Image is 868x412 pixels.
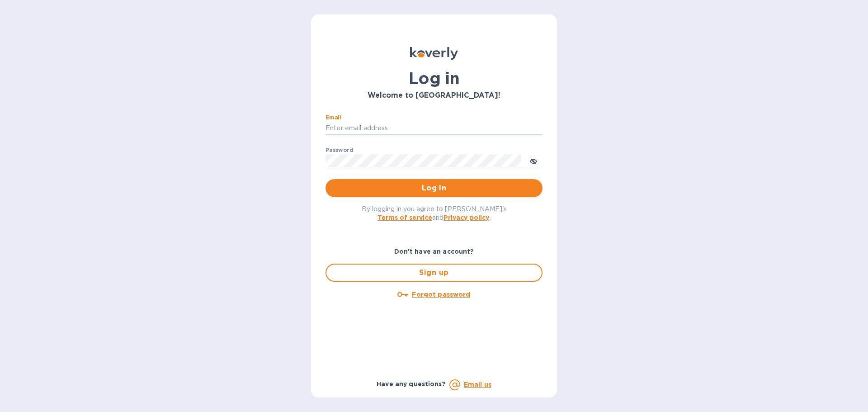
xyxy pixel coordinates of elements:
[334,267,534,278] span: Sign up
[325,91,542,100] h3: Welcome to [GEOGRAPHIC_DATA]!
[394,248,474,255] b: Don't have an account?
[325,264,542,282] button: Sign up
[410,47,458,60] img: Koverly
[443,214,489,221] a: Privacy policy
[325,147,353,153] label: Password
[377,380,446,388] b: Have any questions?
[333,183,535,194] span: Log in
[325,179,542,197] button: Log in
[464,381,491,388] a: Email us
[325,122,542,135] input: Enter email address
[412,291,470,298] u: Forgot password
[325,115,341,120] label: Email
[524,152,542,170] button: toggle password visibility
[325,69,542,88] h1: Log in
[377,214,432,221] a: Terms of service
[362,205,507,221] span: By logging in you agree to [PERSON_NAME]'s and .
